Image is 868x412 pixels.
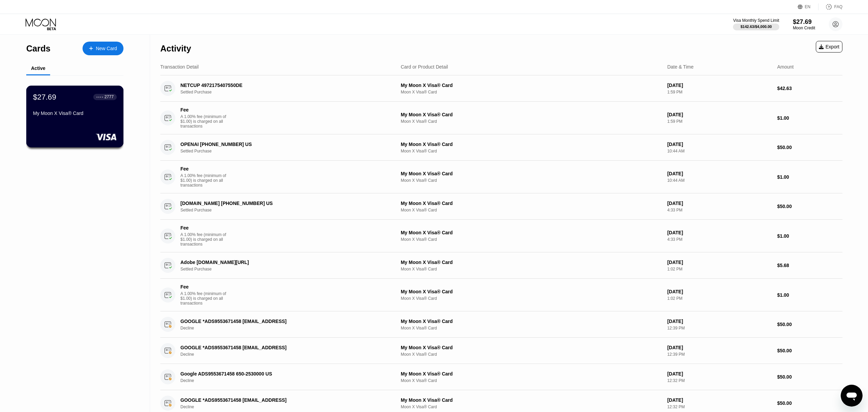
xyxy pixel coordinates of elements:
div: Decline [180,378,392,383]
div: [DATE] [667,201,771,206]
div: Export [819,44,839,49]
div: FeeA 1.00% fee (minimum of $1.00) is charged on all transactionsMy Moon X Visa® CardMoon X Visa® ... [160,220,842,252]
div: Active [31,65,45,71]
div: Moon Credit [793,26,815,30]
div: [DATE] [667,142,771,147]
div: My Moon X Visa® Card [401,345,662,350]
div: Moon X Visa® Card [401,378,662,383]
div: GOOGLE *ADS9553671458 [EMAIL_ADDRESS] [180,345,377,350]
div: Fee [180,225,228,231]
div: GOOGLE *ADS9553671458 [EMAIL_ADDRESS] [180,397,377,403]
div: $1.00 [777,292,842,298]
div: A 1.00% fee (minimum of $1.00) is charged on all transactions [180,173,232,188]
div: ● ● ● ● [97,96,103,98]
div: FeeA 1.00% fee (minimum of $1.00) is charged on all transactionsMy Moon X Visa® CardMoon X Visa® ... [160,102,842,134]
div: [DATE] [667,83,771,88]
div: $27.69● ● ● ●2777My Moon X Visa® Card [27,86,123,147]
div: 2777 [104,94,114,99]
div: Visa Monthly Spend Limit [733,18,779,23]
div: Settled Purchase [180,90,392,94]
div: 10:44 AM [667,178,771,183]
div: A 1.00% fee (minimum of $1.00) is charged on all transactions [180,291,232,306]
div: EN [805,4,811,9]
div: GOOGLE *ADS9553671458 [EMAIL_ADDRESS]DeclineMy Moon X Visa® CardMoon X Visa® Card[DATE]12:39 PM$5... [160,338,842,364]
div: Settled Purchase [180,149,392,153]
div: Fee [180,284,228,290]
div: Moon X Visa® Card [401,352,662,357]
div: $27.69Moon Credit [793,18,815,30]
div: My Moon X Visa® Card [401,397,662,403]
div: $142.63 / $4,000.00 [740,25,772,29]
div: Moon X Visa® Card [401,149,662,153]
div: New Card [83,42,123,55]
div: Adobe [DOMAIN_NAME][URL] [180,260,377,265]
div: 1:02 PM [667,267,771,271]
div: Date & Time [667,64,693,70]
div: New Card [96,46,117,51]
div: GOOGLE *ADS9553671458 [EMAIL_ADDRESS]DeclineMy Moon X Visa® CardMoon X Visa® Card[DATE]12:39 PM$5... [160,311,842,338]
div: 12:39 PM [667,352,771,357]
div: $50.00 [777,400,842,406]
div: [DOMAIN_NAME] [PHONE_NUMBER] USSettled PurchaseMy Moon X Visa® CardMoon X Visa® Card[DATE]4:33 PM... [160,193,842,220]
div: Decline [180,404,392,409]
div: FeeA 1.00% fee (minimum of $1.00) is charged on all transactionsMy Moon X Visa® CardMoon X Visa® ... [160,279,842,311]
div: [DATE] [667,289,771,294]
div: Decline [180,352,392,357]
div: A 1.00% fee (minimum of $1.00) is charged on all transactions [180,232,232,247]
div: Moon X Visa® Card [401,267,662,271]
div: My Moon X Visa® Card [33,111,117,116]
div: $50.00 [777,348,842,353]
div: My Moon X Visa® Card [401,142,662,147]
div: FAQ [834,4,842,9]
div: 12:32 PM [667,378,771,383]
div: [DATE] [667,171,771,176]
div: $50.00 [777,204,842,209]
div: My Moon X Visa® Card [401,260,662,265]
div: $42.63 [777,86,842,91]
div: OPENAI [PHONE_NUMBER] USSettled PurchaseMy Moon X Visa® CardMoon X Visa® Card[DATE]10:44 AM$50.00 [160,134,842,161]
div: FeeA 1.00% fee (minimum of $1.00) is charged on all transactionsMy Moon X Visa® CardMoon X Visa® ... [160,161,842,193]
div: NETCUP 4972175407550DE [180,83,377,88]
div: $5.68 [777,263,842,268]
div: Card or Product Detail [401,64,448,70]
div: Moon X Visa® Card [401,296,662,301]
div: Export [816,41,842,53]
div: [DATE] [667,371,771,377]
div: 1:59 PM [667,119,771,124]
div: [DATE] [667,260,771,265]
div: Moon X Visa® Card [401,326,662,330]
div: 10:44 AM [667,149,771,153]
div: $50.00 [777,374,842,380]
div: Moon X Visa® Card [401,119,662,124]
div: My Moon X Visa® Card [401,289,662,294]
div: $27.69 [33,92,56,101]
div: Moon X Visa® Card [401,90,662,94]
div: GOOGLE *ADS9553671458 [EMAIL_ADDRESS] [180,319,377,324]
div: $50.00 [777,322,842,327]
div: [DATE] [667,319,771,324]
div: EN [798,3,819,10]
div: FAQ [819,3,842,10]
div: Settled Purchase [180,267,392,271]
div: $50.00 [777,145,842,150]
div: $1.00 [777,233,842,239]
div: [DATE] [667,345,771,350]
div: Moon X Visa® Card [401,208,662,212]
div: 4:33 PM [667,237,771,242]
div: My Moon X Visa® Card [401,171,662,176]
div: My Moon X Visa® Card [401,230,662,235]
div: [DATE] [667,230,771,235]
div: 4:33 PM [667,208,771,212]
div: $1.00 [777,115,842,121]
div: Google ADS9553671458 650-2530000 USDeclineMy Moon X Visa® CardMoon X Visa® Card[DATE]12:32 PM$50.00 [160,364,842,390]
div: Decline [180,326,392,330]
div: 12:39 PM [667,326,771,330]
div: My Moon X Visa® Card [401,83,662,88]
div: [DATE] [667,112,771,117]
div: My Moon X Visa® Card [401,201,662,206]
div: My Moon X Visa® Card [401,319,662,324]
div: Activity [160,44,191,54]
div: Moon X Visa® Card [401,178,662,183]
div: 1:02 PM [667,296,771,301]
div: Transaction Detail [160,64,198,70]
